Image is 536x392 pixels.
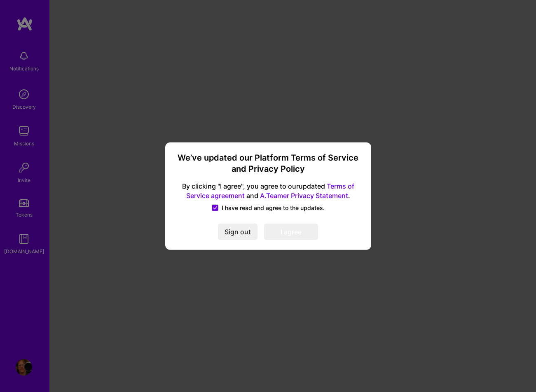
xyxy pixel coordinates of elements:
span: I have read and agree to the updates. [222,203,325,212]
span: By clicking "I agree", you agree to our updated and . [175,182,361,201]
h3: We’ve updated our Platform Terms of Service and Privacy Policy [175,152,361,175]
button: Sign out [218,223,257,240]
a: A.Teamer Privacy Statement [260,191,348,199]
button: I agree [264,223,318,240]
a: Terms of Service agreement [186,182,354,200]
